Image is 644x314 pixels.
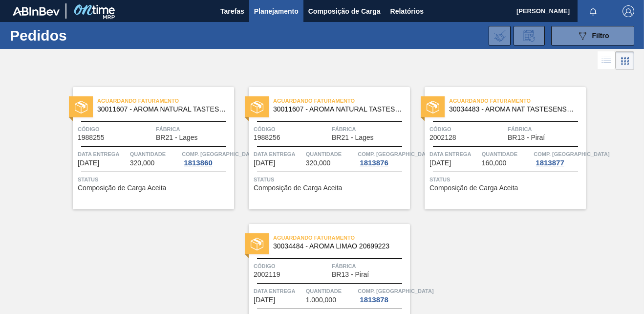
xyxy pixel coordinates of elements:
span: Aguardando Faturamento [273,233,410,243]
span: Fábrica [508,124,583,134]
img: status [251,238,263,250]
span: Comp. Carga [534,149,609,159]
span: Filtro [592,32,609,40]
img: status [427,101,439,113]
span: Fábrica [332,261,408,271]
span: 30034483 - AROMA NAT TASTESENSE 20639899 [449,106,578,113]
a: Comp. [GEOGRAPHIC_DATA]1813876 [358,149,408,167]
span: Aguardando Faturamento [273,96,410,106]
span: Quantidade [130,149,180,159]
a: statusAguardando Faturamento30034483 - AROMA NAT TASTESENSE 20639899Código2002128FábricaBR13 - Pi... [410,87,586,209]
span: Comp. Carga [358,286,433,296]
span: 320,000 [130,159,155,167]
span: Comp. Carga [358,149,433,159]
span: Aguardando Faturamento [97,96,234,106]
span: BR13 - Piraí [332,271,369,278]
a: statusAguardando Faturamento30011607 - AROMA NATURAL TASTESENSE 20648938Código1988256FábricaBR21 ... [234,87,410,209]
span: Relatórios [390,5,424,17]
span: BR21 - Lages [332,134,374,141]
span: Quantidade [306,286,356,296]
span: 160,000 [482,159,507,167]
button: Filtro [551,26,634,45]
span: Fábrica [156,124,232,134]
div: 1813860 [182,159,214,167]
span: BR21 - Lages [156,134,198,141]
img: TNhmsLtSVTkK8tSr43FrP2fwEKptu5GPRR3wAAAABJRU5ErkJggg== [13,7,60,16]
div: Visão em Lista [598,51,616,70]
span: 30034484 - AROMA LIMAO 20699223 [273,243,402,250]
span: Status [254,175,408,184]
span: Composição de Carga [308,5,381,17]
span: 1988255 [78,134,105,141]
span: Data entrega [254,286,303,296]
span: Fábrica [332,124,408,134]
span: Data entrega [78,149,128,159]
span: BR13 - Piraí [508,134,545,141]
span: Composição de Carga Aceita [429,184,518,192]
span: Data entrega [429,149,479,159]
div: Visão em Cards [616,51,634,70]
span: 2002119 [254,271,280,278]
span: Código [254,261,329,271]
span: 320,000 [306,159,331,167]
a: Comp. [GEOGRAPHIC_DATA]1813877 [534,149,583,167]
span: Status [78,175,232,184]
span: 30011607 - AROMA NATURAL TASTESENSE 20648938 [273,106,402,113]
img: status [251,101,263,113]
span: 14/09/2025 [254,159,275,167]
span: Código [429,124,505,134]
span: Comp. Carga [182,149,258,159]
a: Comp. [GEOGRAPHIC_DATA]1813878 [358,286,408,304]
span: 14/08/2025 [78,159,99,167]
span: Quantidade [306,149,356,159]
div: 1813878 [358,296,390,304]
span: 1988256 [254,134,280,141]
div: 1813877 [534,159,566,167]
span: 30011607 - AROMA NATURAL TASTESENSE 20648938 [97,106,226,113]
img: status [75,101,87,113]
span: Data entrega [254,149,303,159]
div: Solicitação de Revisão de Pedidos [514,26,545,45]
button: Notificações [578,4,609,18]
span: Composição de Carga Aceita [78,184,166,192]
span: 16/09/2025 [429,159,451,167]
img: Logout [623,5,634,17]
span: Quantidade [482,149,532,159]
h1: Pedidos [10,30,146,41]
a: Comp. [GEOGRAPHIC_DATA]1813860 [182,149,232,167]
div: 1813876 [358,159,390,167]
span: Composição de Carga Aceita [254,184,342,192]
span: Status [429,175,583,184]
span: Código [254,124,329,134]
span: 2002128 [429,134,456,141]
span: 1.000,000 [306,296,336,304]
span: Tarefas [220,5,244,17]
a: statusAguardando Faturamento30011607 - AROMA NATURAL TASTESENSE 20648938Código1988255FábricaBR21 ... [58,87,234,209]
span: Planejamento [254,5,299,17]
span: Aguardando Faturamento [449,96,586,106]
span: Código [78,124,153,134]
div: Importar Negociações dos Pedidos [489,26,511,45]
span: 17/09/2025 [254,296,275,304]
